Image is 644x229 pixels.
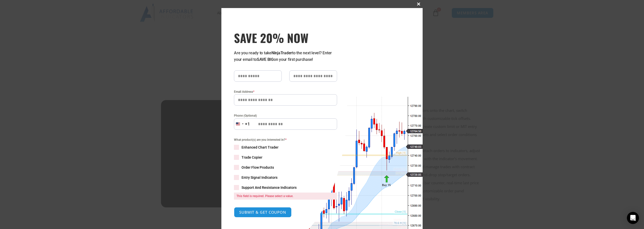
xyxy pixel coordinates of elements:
[234,50,337,63] p: Are you ready to take to the next level? Enter your email to on your first purchase!
[234,145,337,150] label: Enhanced Chart Trader
[627,212,639,224] div: Open Intercom Messenger
[234,31,337,45] span: SAVE 20% NOW
[234,175,337,180] label: Entry Signal Indicators
[234,193,337,200] span: This field is required. Please select a value.
[234,155,337,160] label: Trade Copier
[271,51,292,55] strong: NinjaTrader
[234,89,337,94] label: Email Address
[242,155,262,160] span: Trade Copier
[234,118,250,130] button: Selected country
[242,145,278,150] span: Enhanced Chart Trader
[242,175,277,180] span: Entry Signal Indicators
[234,165,337,170] label: Order Flow Products
[234,113,337,118] label: Phone (Optional)
[245,121,250,127] div: +1
[234,137,337,142] span: What product(s) are you interested in?
[257,57,274,62] strong: SAVE BIG
[234,207,292,217] button: SUBMIT & GET COUPON
[234,185,337,190] label: Support And Resistance Indicators
[242,185,297,190] span: Support And Resistance Indicators
[242,165,274,170] span: Order Flow Products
